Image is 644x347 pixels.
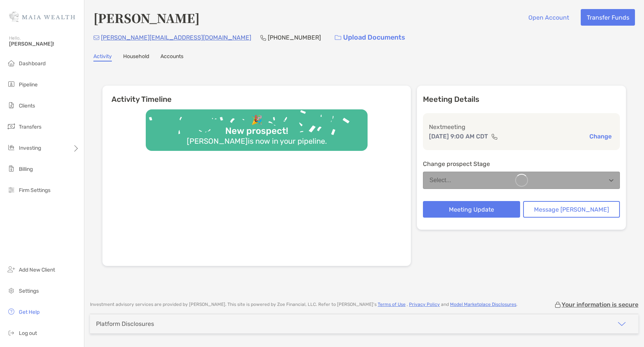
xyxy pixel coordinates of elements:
[7,143,16,152] img: investing icon
[19,187,50,193] span: Firm Settings
[19,60,46,67] span: Dashboard
[19,288,39,294] span: Settings
[617,319,626,329] img: icon arrow
[123,53,149,61] a: Household
[19,267,55,273] span: Add New Client
[19,309,40,315] span: Get Help
[7,286,16,295] img: settings icon
[7,122,16,131] img: transfers icon
[423,201,520,218] button: Meeting Update
[19,145,41,151] span: Investing
[19,330,37,336] span: Log out
[7,58,16,68] img: dashboard icon
[429,132,488,141] p: [DATE] 9:00 AM CDT
[19,166,33,172] span: Billing
[7,307,16,316] img: get-help icon
[587,132,614,140] button: Change
[19,103,35,109] span: Clients
[268,33,321,42] p: [PHONE_NUMBER]
[423,95,620,104] p: Meeting Details
[19,81,38,88] span: Pipeline
[409,302,440,307] a: Privacy Policy
[523,201,620,218] button: Message [PERSON_NAME]
[491,134,498,140] img: communication type
[7,265,16,274] img: add_new_client icon
[93,35,99,40] img: Email Icon
[7,185,16,194] img: firm-settings icon
[101,33,251,42] p: [PERSON_NAME][EMAIL_ADDRESS][DOMAIN_NAME]
[562,301,638,308] p: Your information is secure
[248,115,266,126] div: 🎉
[19,124,41,130] span: Transfers
[7,328,16,337] img: logout icon
[90,302,517,307] p: Investment advisory services are provided by [PERSON_NAME] . This site is powered by Zoe Financia...
[9,41,79,47] span: [PERSON_NAME]!
[102,86,411,104] h6: Activity Timeline
[522,9,575,26] button: Open Account
[260,35,266,41] img: Phone Icon
[450,302,516,307] a: Model Marketplace Disclosures
[335,35,341,40] img: button icon
[581,9,635,26] button: Transfer Funds
[7,164,16,173] img: billing icon
[9,3,75,30] img: Zoe Logo
[93,53,112,61] a: Activity
[160,53,183,61] a: Accounts
[222,126,291,137] div: New prospect!
[146,109,368,144] img: Confetti
[184,137,330,146] div: [PERSON_NAME] is now in your pipeline.
[423,159,620,169] p: Change prospect Stage
[330,29,410,46] a: Upload Documents
[7,101,16,110] img: clients icon
[7,80,16,89] img: pipeline icon
[429,122,614,132] p: Next meeting
[378,302,406,307] a: Terms of Use
[96,320,154,327] div: Platform Disclosures
[93,9,200,26] h4: [PERSON_NAME]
